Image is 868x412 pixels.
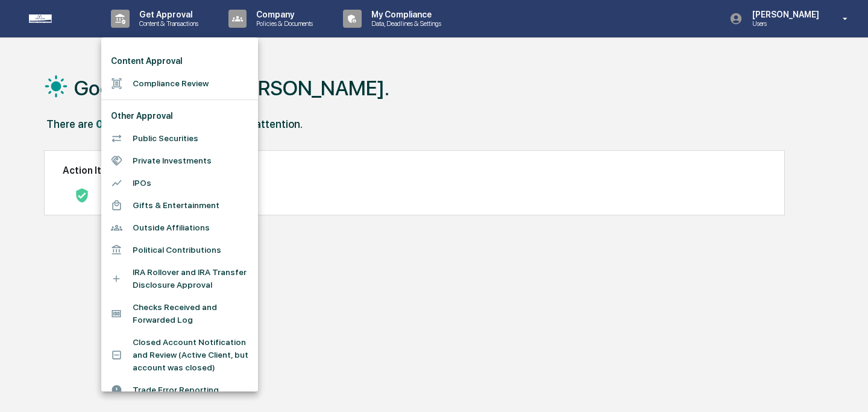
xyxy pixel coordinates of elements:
[101,239,258,261] li: Political Contributions
[101,379,258,401] li: Trade Error Reporting
[101,150,258,172] li: Private Investments
[101,296,258,331] li: Checks Received and Forwarded Log
[101,105,258,127] li: Other Approval
[101,127,258,150] li: Public Securities
[101,217,258,239] li: Outside Affiliations
[101,50,258,72] li: Content Approval
[101,261,258,296] li: IRA Rollover and IRA Transfer Disclosure Approval
[101,72,258,95] li: Compliance Review
[101,172,258,194] li: IPOs
[101,331,258,379] li: Closed Account Notification and Review (Active Client, but account was closed)
[101,194,258,217] li: Gifts & Entertainment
